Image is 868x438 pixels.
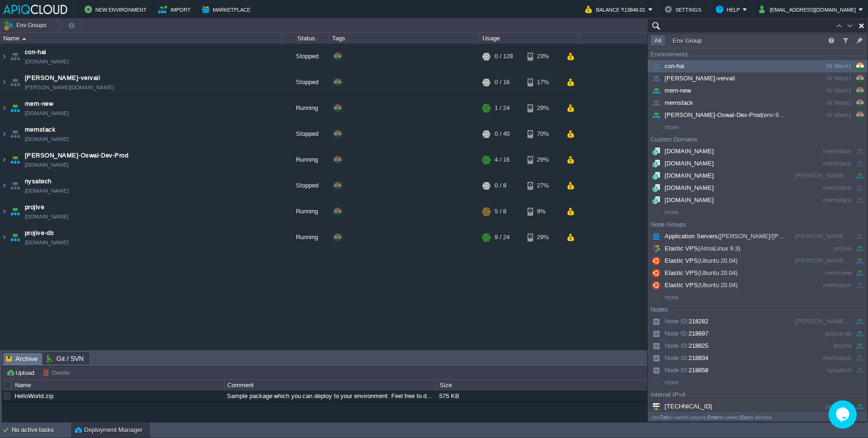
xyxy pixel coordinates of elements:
[282,199,329,224] div: Running
[665,330,689,337] span: Node ID:
[47,353,84,364] span: Git / SVN
[282,70,329,95] div: Stopped
[202,4,253,15] button: Marketplace
[25,83,114,92] a: [PERSON_NAME][DOMAIN_NAME]
[792,98,852,108] div: IN West1
[740,415,749,420] b: Esc
[25,177,52,186] span: nysatech
[651,305,668,314] div: Nodes
[15,392,54,399] a: HelloWorld.zip
[25,73,100,83] a: [PERSON_NAME]-vervali
[495,70,510,95] div: 0 / 16
[25,160,69,170] a: [DOMAIN_NAME]
[650,318,708,325] span: 218282
[282,44,329,69] div: Stopped
[75,425,142,435] button: Deployment Manager
[792,146,852,156] div: mernstack
[85,4,149,15] button: New Environment
[495,173,506,198] div: 0 / 8
[651,135,697,144] div: Custom Domains
[585,4,648,15] button: Balance ₹13846.01
[698,257,738,264] span: (Ubuntu 20.04)
[670,36,705,45] button: Env Group
[650,367,708,374] span: 218858
[282,225,329,250] div: Running
[25,99,53,109] span: mern-new
[650,172,714,179] span: [DOMAIN_NAME]
[13,380,224,391] div: Name
[25,57,69,66] a: [DOMAIN_NAME]
[3,19,50,32] button: Env Groups
[650,233,841,240] span: Application Servers
[650,184,714,191] span: [DOMAIN_NAME]
[25,238,69,247] span: [DOMAIN_NAME]
[792,365,852,375] div: nysatech
[650,148,714,155] span: [DOMAIN_NAME]
[707,415,720,420] b: Enter
[282,95,329,121] div: Running
[8,147,22,172] img: AMDAwAAAACH5BAEAAAAALAAAAAABAAEAAAICRAEAOw==
[8,95,22,121] img: AMDAwAAAACH5BAEAAAAALAAAAAABAAEAAAICRAEAOw==
[792,183,852,193] div: mernstack
[527,44,558,69] div: 23%
[527,95,558,121] div: 29%
[792,401,852,412] div: projive-db
[25,203,44,212] a: projive
[792,341,852,351] div: projive
[25,186,69,196] a: [DOMAIN_NAME]
[698,269,738,276] span: (Ubuntu 20.04)
[759,4,859,15] button: [EMAIL_ADDRESS][DOMAIN_NAME]
[650,196,714,203] span: [DOMAIN_NAME]
[8,225,22,250] img: AMDAwAAAACH5BAEAAAAALAAAAAABAAEAAAICRAEAOw==
[43,368,72,377] button: Delete
[0,44,8,69] img: AMDAwAAAACH5BAEAAAAALAAAAAABAAEAAAICRAEAOw==
[792,61,852,71] div: IN West1
[25,47,46,57] a: con-hai
[792,280,852,290] div: mernstack
[282,173,329,198] div: Stopped
[282,147,329,172] div: Running
[0,147,8,172] img: AMDAwAAAACH5BAEAAAAALAAAAAABAAEAAAICRAEAOw==
[527,121,558,147] div: 70%
[650,75,735,82] span: [PERSON_NAME]-vervali
[330,33,479,44] div: Tags
[527,70,558,95] div: 17%
[698,245,741,252] span: (AlmaLinux 9.3)
[665,318,689,325] span: Node ID:
[650,111,800,118] span: [PERSON_NAME]-Oswal-Dev-Prod
[437,391,648,401] div: 575 KB
[650,294,678,301] span: more
[527,199,558,224] div: 9%
[792,86,852,96] div: IN West1
[0,199,8,224] img: AMDAwAAAACH5BAEAAAAALAAAAAABAAEAAAICRAEAOw==
[25,151,128,160] a: [PERSON_NAME]-Oswal-Dev-Prod
[25,125,55,134] a: mernstack
[25,228,54,238] a: projive-db
[6,353,38,365] span: Archive
[650,354,708,361] span: 218834
[6,368,37,377] button: Upload
[650,245,740,252] span: Elastic VPS
[25,212,69,221] a: [DOMAIN_NAME]
[792,243,852,254] div: projive
[650,282,737,289] span: Elastic VPS
[792,316,852,327] div: [PERSON_NAME]-Oswal-Dev-Prod
[660,415,668,420] b: Tab
[792,256,852,266] div: [PERSON_NAME]-Oswal-Dev-Prod
[651,220,686,229] div: Node Groups
[792,353,852,363] div: mernstack
[8,173,22,198] img: AMDAwAAAACH5BAEAAAAALAAAAAABAAEAAAICRAEAOw==
[792,268,852,278] div: mern-new
[665,354,689,361] span: Node ID:
[792,328,852,339] div: projive-db
[650,63,684,70] span: con-hai
[665,342,689,349] span: Node ID:
[650,403,712,410] span: [TECHNICAL_ID]
[792,195,852,205] div: mernstack
[829,400,859,429] iframe: chat widget
[158,4,194,15] button: Import
[1,33,282,44] div: Name
[527,225,558,250] div: 29%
